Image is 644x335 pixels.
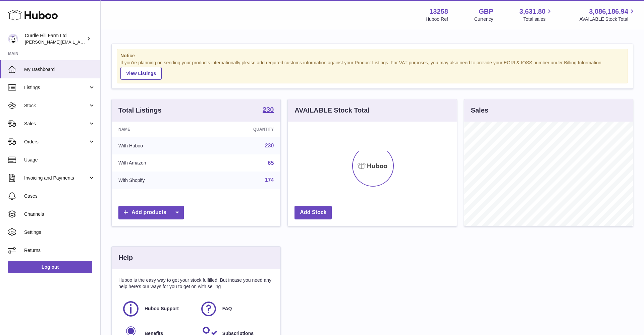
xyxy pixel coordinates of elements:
span: Sales [24,121,88,127]
a: FAQ [200,300,271,318]
span: Channels [24,211,95,217]
span: Cases [24,193,95,199]
span: 3,086,186.94 [589,7,628,16]
span: FAQ [222,306,232,312]
a: 3,631.80 Total sales [520,7,553,22]
td: With Huboo [112,137,204,154]
strong: 230 [263,106,274,113]
img: miranda@diddlysquatfarmshop.com [8,34,18,44]
a: 65 [268,160,274,166]
span: Stock [24,103,88,109]
div: Currency [474,16,493,22]
span: Huboo Support [145,306,179,312]
span: AVAILABLE Stock Total [579,16,636,22]
strong: Notice [120,53,624,59]
strong: 13258 [429,7,448,16]
td: With Amazon [112,154,204,172]
span: Usage [24,157,95,163]
span: Total sales [523,16,553,22]
span: My Dashboard [24,66,95,73]
span: Returns [24,247,95,254]
h3: AVAILABLE Stock Total [294,106,369,115]
a: Huboo Support [122,300,193,318]
a: 3,086,186.94 AVAILABLE Stock Total [579,7,636,22]
h3: Help [118,253,133,262]
td: With Shopify [112,172,204,189]
div: If you're planning on sending your products internationally please add required customs informati... [120,60,624,80]
strong: GBP [479,7,493,16]
span: Invoicing and Payments [24,175,88,181]
a: 230 [265,143,274,148]
th: Quantity [204,122,280,137]
h3: Sales [471,106,488,115]
span: Settings [24,229,95,236]
span: 3,631.80 [520,7,546,16]
div: Curdle Hill Farm Ltd [25,32,85,45]
a: 174 [265,177,274,183]
div: Huboo Ref [426,16,448,22]
p: Huboo is the easy way to get your stock fulfilled. But incase you need any help here's our ways f... [118,277,274,290]
span: Orders [24,139,88,145]
span: [PERSON_NAME][EMAIL_ADDRESS][DOMAIN_NAME] [25,39,135,45]
a: View Listings [120,67,162,80]
th: Name [112,122,204,137]
a: Add products [118,206,184,219]
a: Log out [8,261,92,273]
a: 230 [263,106,274,114]
span: Listings [24,84,88,91]
a: Add Stock [294,206,332,219]
h3: Total Listings [118,106,162,115]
